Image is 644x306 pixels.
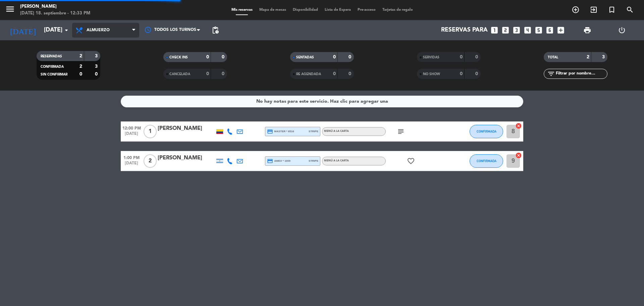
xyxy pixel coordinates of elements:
[333,55,336,59] strong: 0
[423,72,440,76] span: NO SHOW
[583,26,591,34] span: print
[41,73,67,76] span: SIN CONFIRMAR
[324,130,349,133] span: MENÚ A LA CARTA
[512,26,521,35] i: looks_3
[490,26,499,35] i: looks_one
[354,8,379,12] span: Pre-acceso
[555,70,607,78] input: Filtrar por nombre...
[211,26,219,34] span: pending_actions
[348,55,353,59] strong: 0
[41,55,62,58] span: RESERVADAS
[379,8,416,12] span: Tarjetas de regalo
[587,55,589,59] strong: 2
[309,129,318,134] span: stripe
[158,124,215,133] div: [PERSON_NAME]
[296,56,314,59] span: SENTADAS
[5,4,15,14] i: menu
[477,159,496,163] span: CONFIRMADA
[523,26,532,35] i: looks_4
[5,23,41,38] i: [DATE]
[222,71,226,76] strong: 0
[470,154,503,168] button: CONFIRMADA
[548,56,558,59] span: TOTAL
[267,158,290,164] span: amex * 1009
[158,154,215,162] div: [PERSON_NAME]
[501,26,510,35] i: looks_two
[267,158,273,164] i: credit_card
[590,6,598,14] i: exit_to_app
[407,157,415,165] i: favorite_border
[289,8,321,12] span: Disponibilidad
[309,159,318,163] span: stripe
[348,71,353,76] strong: 0
[626,6,634,14] i: search
[222,55,226,59] strong: 0
[121,132,142,139] span: [DATE]
[618,26,626,34] i: power_settings_new
[87,28,110,33] span: Almuerzo
[256,8,289,12] span: Mapa de mesas
[206,55,209,59] strong: 0
[516,153,522,158] img: close.png
[333,71,336,76] strong: 0
[460,71,463,76] strong: 0
[144,154,157,168] span: 2
[228,8,256,12] span: Mis reservas
[169,72,190,76] span: CANCELADA
[397,127,405,136] i: subject
[206,71,209,76] strong: 0
[267,129,273,135] i: credit_card
[321,8,354,12] span: Lista de Espera
[79,72,82,76] strong: 0
[20,10,90,17] div: [DATE] 18. septiembre - 12:33 PM
[121,161,142,169] span: [DATE]
[267,129,294,135] span: master * 8516
[460,55,463,59] strong: 0
[441,27,488,34] span: Reservas para
[95,64,99,69] strong: 3
[475,71,479,76] strong: 0
[604,20,639,40] div: LOG OUT
[95,72,99,76] strong: 0
[608,6,616,14] i: turned_in_not
[602,55,606,59] strong: 3
[324,159,349,162] span: MENÚ A LA CARTA
[296,72,321,76] span: RE AGENDADA
[470,125,503,138] button: CONFIRMADA
[144,125,157,138] span: 1
[62,26,70,34] i: arrow_drop_down
[5,4,15,16] button: menu
[423,56,439,59] span: SERVIDAS
[516,123,522,129] img: close.png
[169,56,188,59] span: CHECK INS
[95,54,99,58] strong: 3
[41,65,64,68] span: CONFIRMADA
[534,26,543,35] i: looks_5
[79,54,82,58] strong: 2
[79,64,82,69] strong: 2
[477,130,496,133] span: CONFIRMADA
[121,153,142,161] span: 1:00 PM
[545,26,554,35] i: looks_6
[556,26,565,35] i: add_box
[547,70,555,78] i: filter_list
[572,6,580,14] i: add_circle_outline
[20,3,90,10] div: [PERSON_NAME]
[475,55,479,59] strong: 0
[121,124,142,132] span: 12:00 PM
[256,98,388,105] div: No hay notas para este servicio. Haz clic para agregar una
